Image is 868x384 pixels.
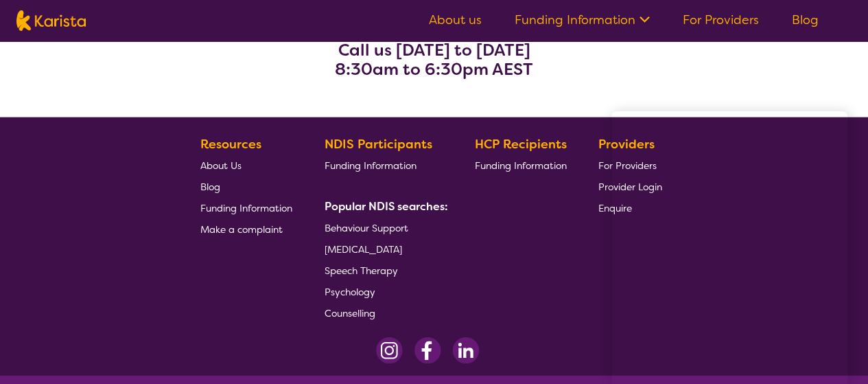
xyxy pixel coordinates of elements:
h3: Call us [DATE] to [DATE] 8:30am to 6:30pm AEST [335,41,533,79]
a: Blog [200,176,292,197]
img: LinkedIn [452,337,479,364]
a: About Us [200,155,292,176]
a: Enquire [598,197,662,218]
b: NDIS Participants [325,136,432,153]
span: Speech Therapy [325,264,398,277]
span: [MEDICAL_DATA] [325,243,402,256]
a: Provider Login [598,176,662,197]
span: Behaviour Support [325,222,408,234]
span: About Us [200,159,242,172]
span: Blog [200,181,220,193]
a: Make a complaint [200,218,292,240]
a: Funding Information [325,155,443,176]
span: Provider Login [598,181,662,193]
a: Counselling [325,302,443,324]
a: Blog [792,12,819,28]
img: Karista logo [16,10,86,31]
iframe: Chat Window [611,111,847,384]
span: Make a complaint [200,223,283,236]
b: Popular NDIS searches: [325,199,448,214]
img: Instagram [376,337,403,364]
span: Counselling [325,307,375,319]
a: For Providers [683,12,759,28]
span: Funding Information [200,202,292,214]
span: Funding Information [474,159,566,172]
a: About us [429,12,482,28]
a: Funding Information [515,12,650,28]
a: Speech Therapy [325,260,443,281]
span: Funding Information [325,159,417,172]
a: For Providers [598,155,662,176]
span: For Providers [598,159,657,172]
span: Psychology [325,286,375,298]
a: Psychology [325,281,443,302]
a: Funding Information [474,155,566,176]
b: Providers [598,136,655,153]
a: Funding Information [200,197,292,218]
b: Resources [200,136,261,153]
img: Facebook [414,337,441,364]
span: Enquire [598,202,632,214]
b: HCP Recipients [474,136,566,153]
a: Behaviour Support [325,217,443,238]
a: [MEDICAL_DATA] [325,238,443,260]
